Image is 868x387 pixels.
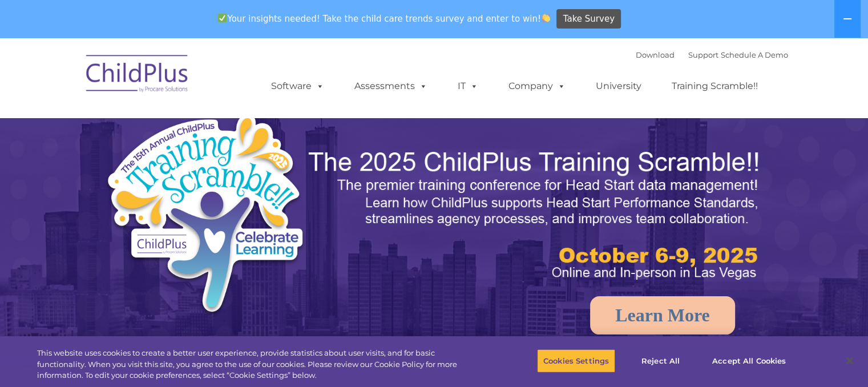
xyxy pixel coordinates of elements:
img: ✅ [218,14,227,22]
a: Assessments [343,75,439,98]
button: Close [837,348,862,373]
font: | [636,50,788,59]
a: Download [636,50,675,59]
a: IT [446,75,490,98]
span: Your insights needed! Take the child care trends survey and enter to win! [213,7,555,30]
img: 👏 [542,14,550,22]
a: Learn More [590,296,735,334]
button: Accept All Cookies [706,349,792,373]
img: ChildPlus by Procare Solutions [80,47,195,104]
button: Reject All [625,349,696,373]
a: Software [260,75,336,98]
button: Cookies Settings [537,349,615,373]
a: Schedule A Demo [721,50,788,59]
span: Phone number [159,122,207,131]
a: Take Survey [556,9,621,29]
span: Take Survey [563,9,615,29]
span: Last name [159,75,193,84]
a: Support [688,50,718,59]
a: University [584,75,653,98]
a: Training Scramble!! [660,75,769,98]
a: Company [497,75,577,98]
div: This website uses cookies to create a better user experience, provide statistics about user visit... [37,348,478,381]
